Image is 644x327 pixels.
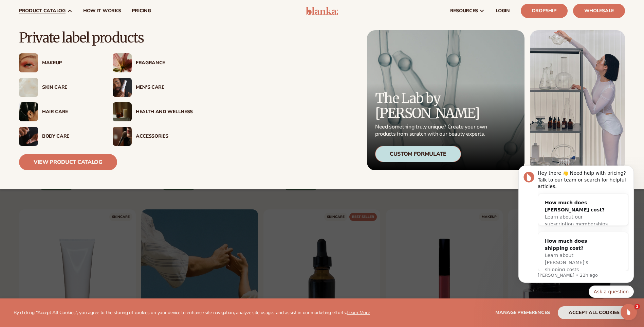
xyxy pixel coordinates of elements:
[19,30,193,45] p: Private label products
[521,4,568,18] a: Dropship
[113,102,132,121] img: Candles and incense on table.
[19,154,117,170] a: View Product Catalog
[573,4,625,18] a: Wholesale
[375,123,489,138] p: Need something truly unique? Create your own products from scratch with our beauty experts.
[113,78,132,97] img: Male holding moisturizer bottle.
[113,127,132,146] img: Female with makeup brush.
[19,78,99,97] a: Cream moisturizer swatch. Skin Care
[306,7,338,15] img: logo
[347,309,370,316] a: Learn More
[496,8,510,14] span: LOGIN
[19,127,38,146] img: Male hand applying moisturizer.
[450,8,478,14] span: resources
[113,53,132,72] img: Pink blooming flower.
[530,30,625,170] img: Female in lab with equipment.
[495,306,550,319] button: Manage preferences
[14,310,370,316] p: By clicking "Accept All Cookies", you agree to the storing of cookies on your device to enhance s...
[136,85,193,90] div: Men’s Care
[19,8,66,14] span: product catalog
[136,60,193,66] div: Fragrance
[113,127,193,146] a: Female with makeup brush. Accessories
[113,102,193,121] a: Candles and incense on table. Health And Wellness
[19,127,99,146] a: Male hand applying moisturizer. Body Care
[621,304,637,320] iframe: Intercom live chat
[113,53,193,72] a: Pink blooming flower. Fragrance
[42,134,99,139] div: Body Care
[19,53,38,72] img: Female with glitter eye makeup.
[508,164,644,324] iframe: Intercom notifications message
[42,109,99,115] div: Hair Care
[42,60,99,66] div: Makeup
[19,102,38,121] img: Female hair pulled back with clips.
[634,304,640,309] span: 2
[495,309,550,316] span: Manage preferences
[83,8,121,14] span: How It Works
[136,109,193,115] div: Health And Wellness
[136,134,193,139] div: Accessories
[19,78,38,97] img: Cream moisturizer swatch.
[367,30,525,170] a: Microscopic product formula. The Lab by [PERSON_NAME] Need something truly unique? Create your ow...
[19,102,99,121] a: Female hair pulled back with clips. Hair Care
[19,53,99,72] a: Female with glitter eye makeup. Makeup
[375,91,489,121] p: The Lab by [PERSON_NAME]
[42,85,99,90] div: Skin Care
[113,78,193,97] a: Male holding moisturizer bottle. Men’s Care
[375,146,461,162] div: Custom Formulate
[132,8,151,14] span: pricing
